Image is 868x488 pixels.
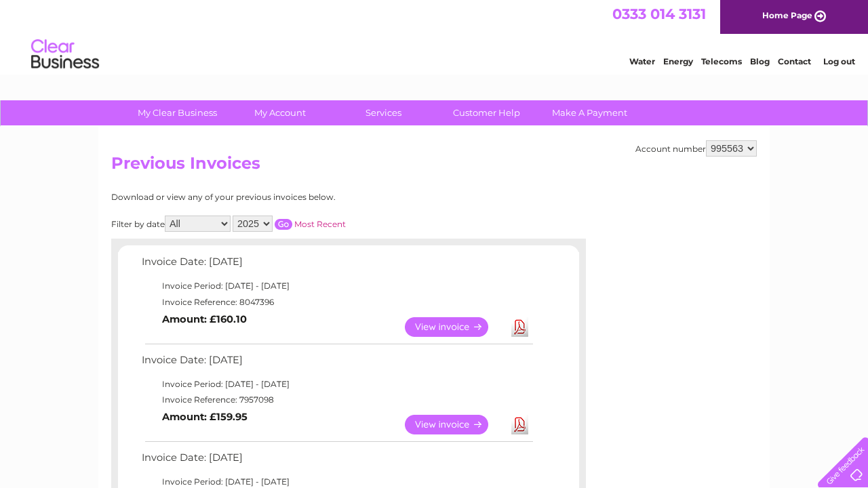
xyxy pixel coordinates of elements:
td: Invoice Period: [DATE] - [DATE] [138,278,535,294]
img: logo.png [31,35,100,77]
td: Invoice Reference: 8047396 [138,294,535,310]
a: Download [511,317,528,337]
a: Download [511,415,528,434]
div: Clear Business is a trading name of Verastar Limited (registered in [GEOGRAPHIC_DATA] No. 3667643... [115,7,755,66]
div: Filter by date [111,216,467,232]
td: Invoice Date: [DATE] [138,449,535,474]
div: Account number [635,140,757,157]
a: Telecoms [701,58,742,68]
a: Most Recent [294,219,346,229]
a: Make A Payment [534,100,646,125]
td: Invoice Date: [DATE] [138,351,535,376]
div: Download or view any of your previous invoices below. [111,192,467,202]
a: Customer Help [431,100,542,125]
h2: Previous Invoices [111,154,757,180]
b: Amount: £160.10 [162,313,247,325]
td: Invoice Period: [DATE] - [DATE] [138,376,535,392]
b: Amount: £159.95 [162,411,248,423]
a: 0333 014 3131 [612,7,706,24]
a: View [405,317,505,337]
a: Contact [778,58,811,68]
a: Log out [823,58,855,68]
a: My Clear Business [121,100,233,125]
a: Water [629,58,655,68]
a: My Account [224,100,336,125]
td: Invoice Reference: 7957098 [138,392,535,408]
td: Invoice Date: [DATE] [138,253,535,278]
a: Energy [663,58,693,68]
a: View [405,415,505,434]
a: Services [328,100,439,125]
a: Blog [750,58,770,68]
